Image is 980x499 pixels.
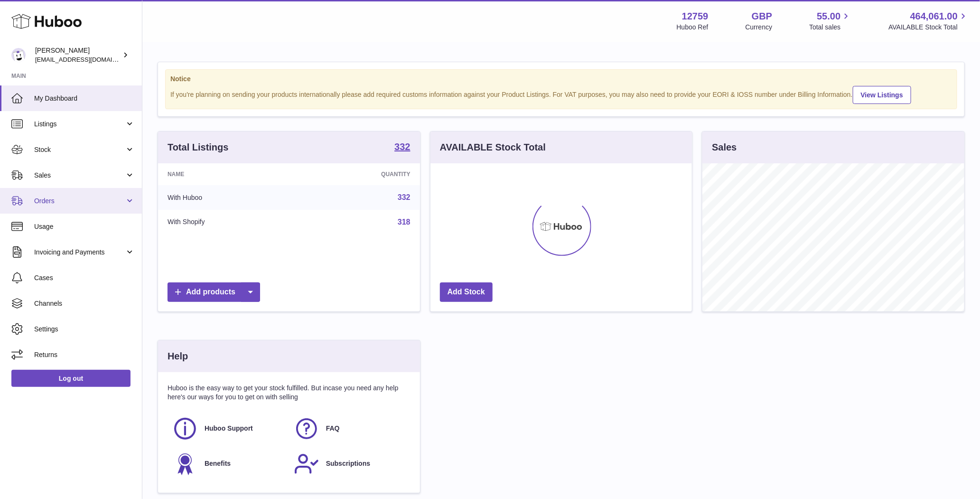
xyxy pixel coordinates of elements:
[440,141,546,154] h3: AVAILABLE Stock Total
[682,10,709,23] strong: 12759
[34,120,125,129] span: Listings
[910,10,958,23] span: 464,061.00
[398,218,411,226] a: 318
[11,48,26,62] img: sofiapanwar@unndr.com
[205,424,253,433] span: Huboo Support
[170,85,952,104] div: If you're planning on sending your products internationally please add required customs informati...
[34,248,125,257] span: Invoicing and Payments
[172,451,284,477] a: Benefits
[888,23,969,32] span: AVAILABLE Stock Total
[168,141,229,154] h3: Total Listings
[817,10,840,23] span: 55.00
[746,23,773,32] div: Currency
[809,10,851,32] a: 55.00 Total sales
[34,94,135,103] span: My Dashboard
[677,23,709,32] div: Huboo Ref
[158,163,299,185] th: Name
[398,193,411,201] a: 332
[394,142,410,151] strong: 332
[712,141,737,154] h3: Sales
[34,299,135,308] span: Channels
[34,222,135,231] span: Usage
[394,142,410,153] a: 332
[326,459,370,468] span: Subscriptions
[158,210,299,235] td: With Shopify
[11,370,131,387] a: Log out
[35,56,140,63] span: [EMAIL_ADDRESS][DOMAIN_NAME]
[326,424,340,433] span: FAQ
[34,145,125,154] span: Stock
[853,86,911,104] a: View Listings
[34,350,135,359] span: Returns
[168,282,260,302] a: Add products
[168,384,411,402] p: Huboo is the easy way to get your stock fulfilled. But incase you need any help here's our ways f...
[34,197,125,206] span: Orders
[752,10,772,23] strong: GBP
[34,325,135,334] span: Settings
[158,185,299,210] td: With Huboo
[294,416,406,442] a: FAQ
[34,273,135,282] span: Cases
[34,171,125,180] span: Sales
[168,350,188,363] h3: Help
[888,10,969,32] a: 464,061.00 AVAILABLE Stock Total
[294,451,406,477] a: Subscriptions
[809,23,851,32] span: Total sales
[170,75,952,84] strong: Notice
[440,282,493,302] a: Add Stock
[172,416,284,442] a: Huboo Support
[35,46,121,64] div: [PERSON_NAME]
[299,163,420,185] th: Quantity
[205,459,231,468] span: Benefits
